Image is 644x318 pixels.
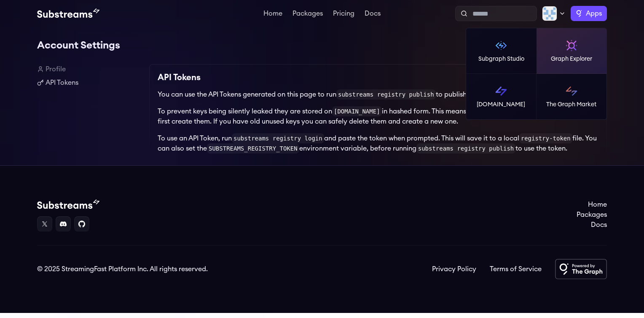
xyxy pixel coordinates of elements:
h1: Account Settings [37,37,607,54]
a: Packages [291,10,325,19]
img: Subgraph Studio logo [494,39,508,52]
a: The Graph Market [537,74,607,119]
code: substreams registry publish [416,143,516,154]
img: Substream's logo [37,199,99,210]
p: You can use the API Tokens generated on this page to run to publish packages on [158,89,598,100]
img: Graph Explorer logo [565,39,578,52]
code: registry-token [519,133,572,143]
a: Terms of Service [490,264,542,274]
code: SUBSTREAMS_REGISTRY_TOKEN [207,143,299,154]
p: [DOMAIN_NAME] [477,100,525,109]
a: Graph Explorer [537,28,607,74]
a: Subgraph Studio [466,28,537,74]
div: © 2025 StreamingFast Platform Inc. All rights reserved. [37,264,208,274]
a: Packages [577,210,607,220]
p: To use an API Token, run and paste the token when prompted. This will save it to a local file. Yo... [158,133,598,154]
img: Substream's logo [37,8,99,19]
p: The Graph Market [546,100,596,109]
p: Graph Explorer [551,55,592,63]
a: Docs [577,220,607,230]
img: The Graph Market logo [565,84,578,98]
img: Powered by The Graph [555,259,607,279]
p: To prevent keys being silently leaked they are stored on in hashed form. This means you can only ... [158,106,598,127]
p: Subgraph Studio [478,55,524,63]
a: Home [262,10,284,19]
code: substreams registry publish [336,89,436,100]
a: Docs [363,10,382,19]
img: Profile [542,6,557,21]
a: Home [577,199,607,210]
img: Substreams logo [494,84,508,98]
a: Pricing [331,10,356,19]
img: The Graph logo [576,10,582,17]
a: API Tokens [37,78,142,88]
a: Profile [37,64,142,74]
h2: API Tokens [158,71,201,84]
a: [DOMAIN_NAME] [466,74,537,119]
code: [DOMAIN_NAME] [332,106,382,116]
code: substreams registry login [232,133,324,143]
span: Apps [586,8,602,19]
a: Privacy Policy [432,264,476,274]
